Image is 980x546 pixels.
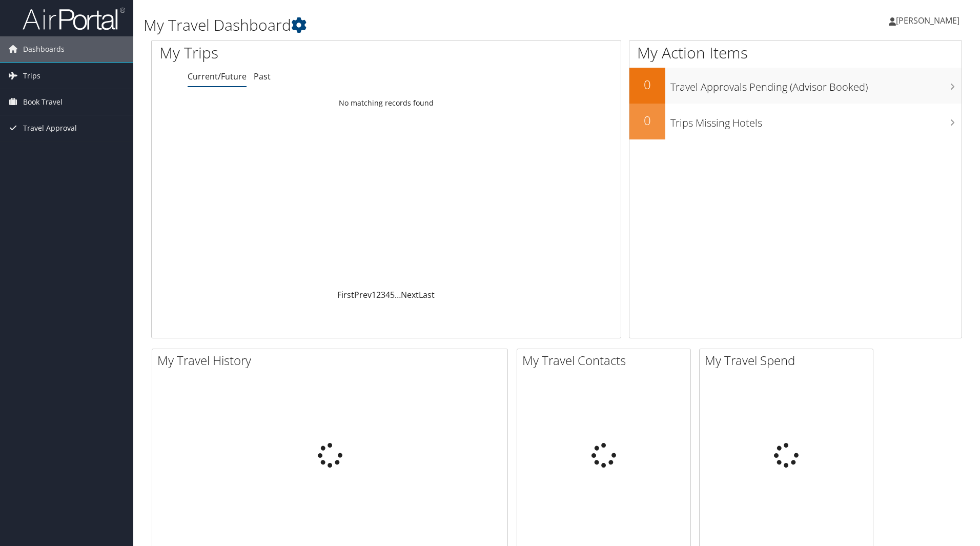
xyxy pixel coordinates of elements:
[381,289,385,300] a: 3
[376,289,381,300] a: 2
[23,89,63,115] span: Book Travel
[896,15,959,26] span: [PERSON_NAME]
[629,42,962,64] h1: My Action Items
[629,112,665,129] h2: 0
[159,42,418,64] h1: My Trips
[401,289,419,300] a: Next
[372,289,376,300] a: 1
[144,14,695,36] h1: My Travel Dashboard
[23,36,65,62] span: Dashboards
[23,7,125,31] img: airportal-logo.png
[629,104,962,139] a: 0Trips Missing Hotels
[254,71,271,82] a: Past
[705,352,873,369] h2: My Travel Spend
[629,76,665,93] h2: 0
[188,71,247,82] a: Current/Future
[385,289,390,300] a: 4
[395,289,401,300] span: …
[152,94,621,112] td: No matching records found
[157,352,507,369] h2: My Travel History
[23,115,77,141] span: Travel Approval
[670,75,962,94] h3: Travel Approvals Pending (Advisor Booked)
[390,289,395,300] a: 5
[889,5,970,36] a: [PERSON_NAME]
[670,111,962,130] h3: Trips Missing Hotels
[337,289,354,300] a: First
[354,289,372,300] a: Prev
[419,289,435,300] a: Last
[629,68,962,104] a: 0Travel Approvals Pending (Advisor Booked)
[23,63,40,89] span: Trips
[522,352,690,369] h2: My Travel Contacts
